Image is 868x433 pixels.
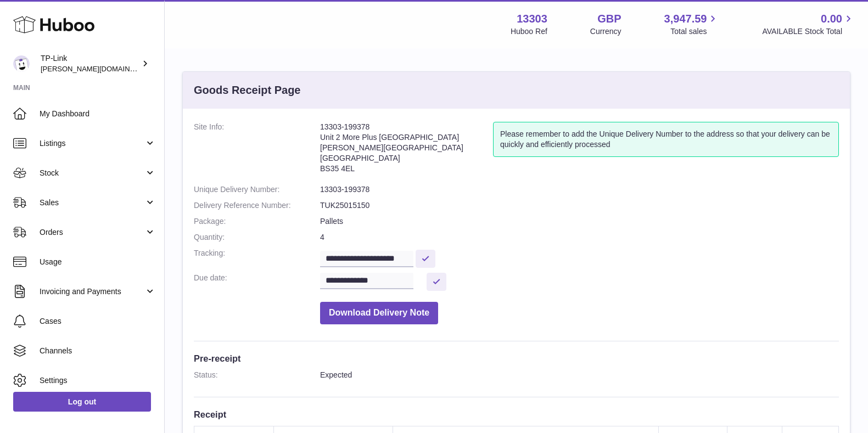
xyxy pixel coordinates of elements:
span: Listings [40,138,144,149]
span: Invoicing and Payments [40,286,144,297]
span: Channels [40,346,156,356]
dt: Tracking: [194,248,320,267]
img: susie.li@tp-link.com [13,55,30,72]
div: Huboo Ref [511,26,547,37]
dt: Delivery Reference Number: [194,200,320,211]
span: 3,947.59 [664,12,707,26]
span: Settings [40,375,156,386]
div: Please remember to add the Unique Delivery Number to the address so that your delivery can be qui... [493,122,839,157]
span: Total sales [670,26,719,37]
dt: Due date: [194,273,320,291]
dd: 13303-199378 [320,184,839,195]
span: [PERSON_NAME][DOMAIN_NAME][EMAIL_ADDRESS][DOMAIN_NAME] [41,64,277,73]
div: Currency [590,26,621,37]
a: 0.00 AVAILABLE Stock Total [762,12,855,37]
strong: 13303 [517,12,547,26]
strong: GBP [597,12,621,26]
span: AVAILABLE Stock Total [762,26,855,37]
dt: Package: [194,216,320,227]
span: My Dashboard [40,109,156,119]
dd: Expected [320,370,839,380]
dt: Site Info: [194,122,320,179]
a: 3,947.59 Total sales [664,12,720,37]
dd: Pallets [320,216,839,227]
dd: 4 [320,232,839,243]
div: TP-Link [41,53,139,74]
span: Cases [40,316,156,327]
dd: TUK25015150 [320,200,839,211]
button: Download Delivery Note [320,302,438,324]
a: Log out [13,392,151,412]
span: Sales [40,198,144,208]
span: Stock [40,168,144,178]
span: Usage [40,257,156,267]
dt: Quantity: [194,232,320,243]
dt: Status: [194,370,320,380]
h3: Goods Receipt Page [194,83,301,98]
dt: Unique Delivery Number: [194,184,320,195]
span: Orders [40,227,144,238]
address: 13303-199378 Unit 2 More Plus [GEOGRAPHIC_DATA] [PERSON_NAME][GEOGRAPHIC_DATA] [GEOGRAPHIC_DATA] ... [320,122,493,179]
span: 0.00 [821,12,842,26]
h3: Receipt [194,408,839,420]
h3: Pre-receipt [194,352,839,364]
